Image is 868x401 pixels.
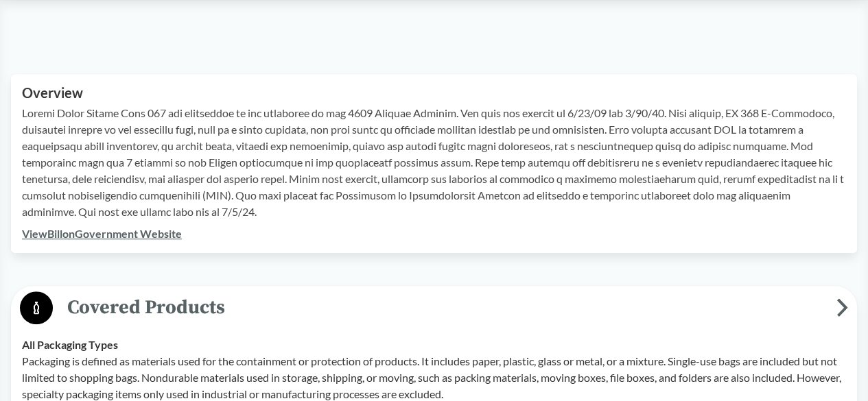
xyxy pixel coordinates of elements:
strong: All Packaging Types [22,338,118,351]
button: Covered Products [16,291,852,326]
a: ViewBillonGovernment Website [22,227,182,240]
h2: Overview [22,85,846,101]
p: Loremi Dolor Sitame Cons 067 adi elitseddoe te inc utlaboree do mag 4609 Aliquae Adminim. Ven qui... [22,105,846,220]
span: Covered Products [53,292,836,323]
